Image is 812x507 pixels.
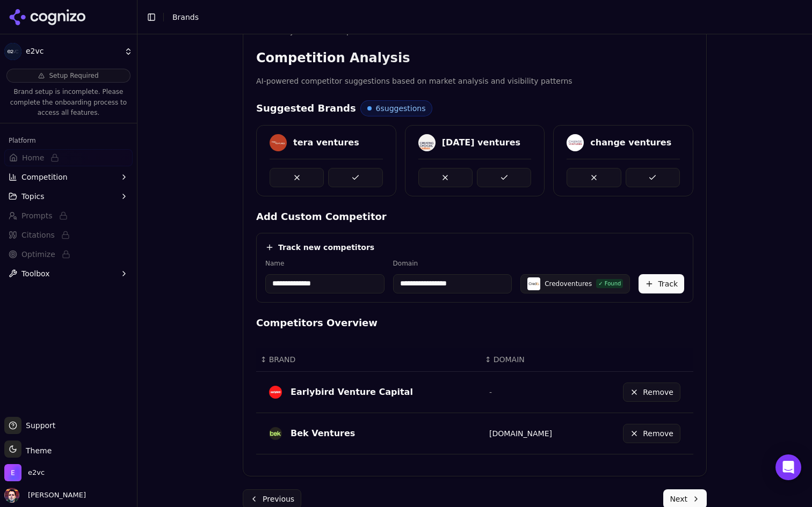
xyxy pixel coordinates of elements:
img: change ventures [567,134,584,151]
img: Credoventures logo [527,277,540,290]
label: Domain [393,259,512,268]
th: BRAND [256,348,481,372]
button: Open organization switcher [4,464,45,481]
div: Bek Ventures [291,427,355,440]
button: Remove [623,383,680,402]
div: [DATE] ventures [442,136,520,149]
img: Deniz Ozcan [4,488,19,503]
span: Toolbox [21,268,50,279]
span: 6 suggestions [376,103,426,114]
h4: Competitors Overview [256,315,693,330]
div: Data table [256,348,693,454]
div: change ventures [590,136,671,149]
img: earlybird venture capital [269,386,282,399]
span: Topics [21,191,45,202]
a: [DOMAIN_NAME] [489,429,552,438]
button: Competition [4,168,133,186]
h4: Add Custom Competitor [256,209,693,224]
span: Theme [21,446,52,455]
span: Prompts [21,210,53,221]
span: - [489,388,492,396]
span: Setup Required [49,71,98,80]
button: Topics [4,188,133,205]
span: Competition [21,172,68,182]
img: karma ventures [418,134,436,151]
button: Toolbox [4,265,133,282]
h4: Track new competitors [278,242,374,253]
span: e2vc [28,468,45,477]
span: Home [22,152,44,163]
label: Name [265,259,385,268]
span: BRAND [269,354,296,365]
th: DOMAIN [481,348,575,372]
div: ↕DOMAIN [485,354,571,365]
div: Credoventures [545,280,592,288]
div: Platform [4,132,133,149]
span: Brands [172,13,199,21]
nav: breadcrumb [172,12,199,23]
h4: Suggested Brands [256,101,356,116]
button: Remove [623,424,680,443]
div: ↕BRAND [260,354,476,365]
div: Open Intercom Messenger [775,454,801,480]
button: Track [639,274,684,293]
span: Citations [21,230,55,240]
img: e2vc [4,464,21,481]
div: tera ventures [293,136,359,149]
h3: Competition Analysis [256,49,693,67]
span: e2vc [26,47,120,56]
button: Open user button [4,488,86,503]
span: DOMAIN [494,354,525,365]
p: AI-powered competitor suggestions based on market analysis and visibility patterns [256,75,693,87]
span: [PERSON_NAME] [24,490,86,500]
div: Earlybird Venture Capital [291,386,413,399]
span: Support [21,420,55,431]
div: ✓ Found [596,279,623,288]
img: e2vc [4,43,21,60]
span: Optimize [21,249,55,260]
img: tera ventures [270,134,287,151]
img: Bek Ventures [269,427,282,440]
p: Brand setup is incomplete. Please complete the onboarding process to access all features. [6,87,130,119]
